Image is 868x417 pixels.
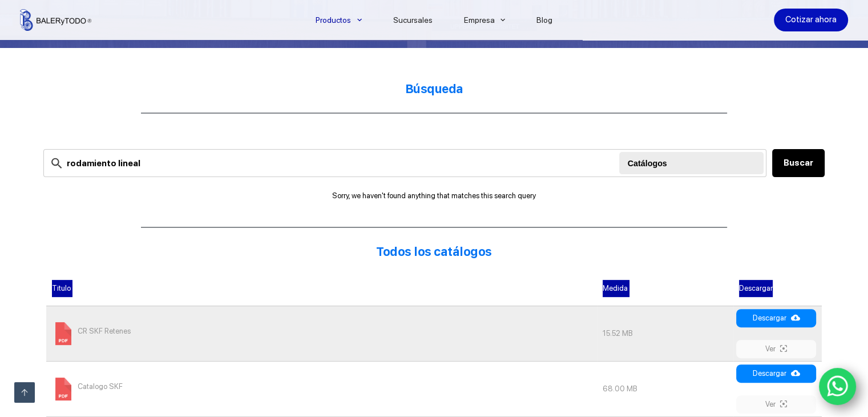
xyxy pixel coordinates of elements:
[774,9,848,31] a: Cotizar ahora
[43,149,766,177] input: Search files...
[78,378,123,396] span: Catalogo SKF
[405,82,463,96] strong: Búsqueda
[50,156,64,170] img: search-24.svg
[736,395,816,414] a: Ver
[52,384,123,393] a: Catalogo SKF
[736,364,816,383] a: Descargar
[376,244,492,259] strong: Todos los catálogos
[597,306,733,361] td: 15.52 MB
[52,329,131,338] a: CR SKF Retenes
[78,322,131,340] span: CR SKF Retenes
[597,271,733,306] th: Medida
[772,149,825,177] button: Buscar
[733,271,822,306] th: Descargar
[14,382,35,403] a: Ir arriba
[819,368,857,406] a: WhatsApp
[736,309,816,327] a: Descargar
[597,361,733,416] td: 68.00 MB
[20,9,91,31] img: Balerytodo
[46,271,597,306] th: Titulo
[43,191,825,200] p: Sorry, we haven't found anything that matches this search query
[736,340,816,358] a: Ver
